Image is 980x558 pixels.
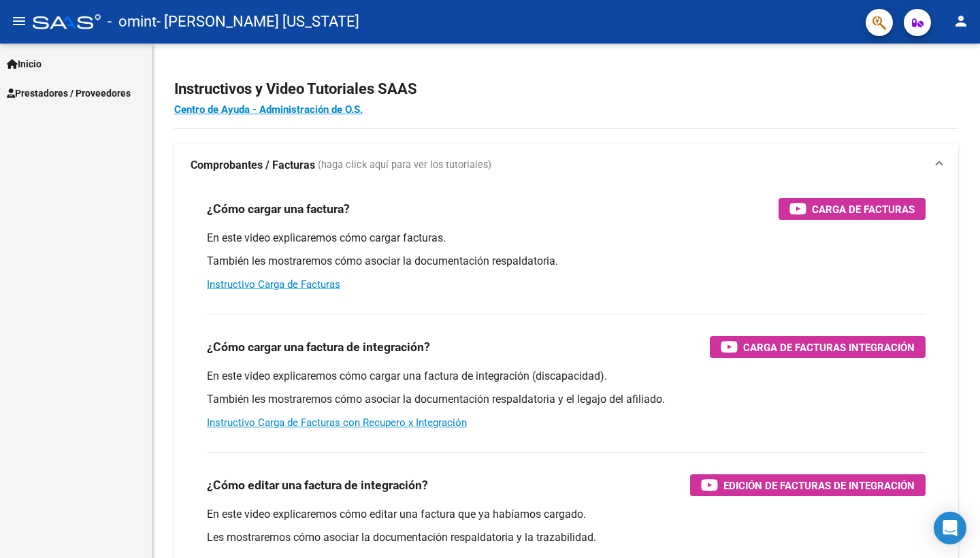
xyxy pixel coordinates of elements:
[191,158,315,173] strong: Comprobantes / Facturas
[207,416,467,429] a: Instructivo Carga de Facturas con Recupero x Integración
[207,231,926,246] p: En este video explicaremos cómo cargar facturas.
[779,198,926,220] button: Carga de Facturas
[207,476,428,495] h3: ¿Cómo editar una factura de integración?
[690,474,926,496] button: Edición de Facturas de integración
[207,254,926,269] p: También les mostraremos cómo asociar la documentación respaldatoria.
[174,144,958,187] mat-expansion-panel-header: Comprobantes / Facturas (haga click aquí para ver los tutoriales)
[723,477,915,494] span: Edición de Facturas de integración
[7,86,131,101] span: Prestadores / Proveedores
[108,7,157,37] span: - omint
[207,338,430,357] h3: ¿Cómo cargar una factura de integración?
[812,201,915,218] span: Carga de Facturas
[207,199,350,218] h3: ¿Cómo cargar una factura?
[207,507,926,522] p: En este video explicaremos cómo editar una factura que ya habíamos cargado.
[207,278,340,291] a: Instructivo Carga de Facturas
[174,103,363,116] a: Centro de Ayuda - Administración de O.S.
[318,158,491,173] span: (haga click aquí para ver los tutoriales)
[207,530,926,545] p: Les mostraremos cómo asociar la documentación respaldatoria y la trazabilidad.
[174,76,958,102] h2: Instructivos y Video Tutoriales SAAS
[953,13,969,29] mat-icon: person
[934,512,966,544] div: Open Intercom Messenger
[7,56,42,71] span: Inicio
[710,336,926,358] button: Carga de Facturas Integración
[743,339,915,356] span: Carga de Facturas Integración
[207,369,926,384] p: En este video explicaremos cómo cargar una factura de integración (discapacidad).
[11,13,27,29] mat-icon: menu
[207,392,926,407] p: También les mostraremos cómo asociar la documentación respaldatoria y el legajo del afiliado.
[157,7,359,37] span: - [PERSON_NAME] [US_STATE]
